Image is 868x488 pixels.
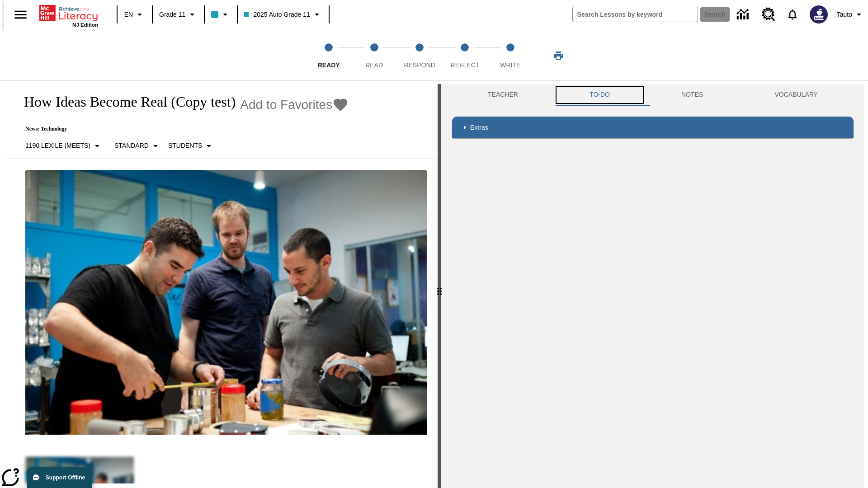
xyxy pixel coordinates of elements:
[470,123,488,132] p: Extras
[500,61,520,69] span: Write
[554,84,646,106] button: TO-DO
[441,84,864,488] div: activity
[7,1,34,28] button: Open side menu
[120,6,149,23] button: Language: EN, Select a language
[452,84,854,106] div: Instructional Panel Tabs
[739,84,854,106] button: VOCABULARY
[111,138,165,154] button: Scaffolds, Standard
[22,138,106,154] button: Select Lexile, 1190 Lexile (Meets)
[451,61,480,69] span: Reflect
[837,10,852,19] span: Tauto
[484,31,537,80] button: Write step 5 of 5
[804,3,833,26] button: Select a new avatar
[404,61,435,69] span: Respond
[46,474,85,481] span: Support Offline
[731,2,756,27] a: Data Center
[241,6,325,23] button: Class: 2025 Auto Grade 11, Select your class
[159,10,185,19] span: Grade 11
[124,10,133,19] span: EN
[452,84,554,106] button: Teacher
[365,61,383,69] span: Read
[781,3,804,26] a: Notifications
[439,31,491,80] button: Reflect step 4 of 5
[25,170,427,435] img: Quirky founder Ben Kaufman tests a new product with co-worker Gaz Brown and product inventor Jon ...
[25,141,90,150] p: 1190 Lexile (Meets)
[244,10,310,19] span: 2025 Auto Grade 11
[165,138,218,154] button: Select Student
[27,467,92,488] button: Support Offline
[114,141,149,150] p: Standard
[14,94,236,110] h1: How Ideas Become Real (Copy test)
[810,5,828,23] img: Avatar
[544,47,573,64] button: Print
[438,84,441,488] div: Press Enter or Spacebar and then press right and left arrow keys to move the slider
[168,141,202,150] p: Students
[4,84,438,483] div: reading
[302,31,355,80] button: Ready step 1 of 5
[452,117,854,138] div: Extras
[756,2,781,27] a: Resource Center, Will open in new tab
[39,3,98,28] div: Home
[240,98,332,112] span: Add to Favorites
[393,31,446,80] button: Respond step 3 of 5
[348,31,400,80] button: Read step 2 of 5
[833,6,868,23] button: Profile/Settings
[646,84,739,106] button: NOTES
[573,7,698,22] input: search field
[240,97,349,113] button: Add to Favorites - How Ideas Become Real (Copy test)
[14,126,349,132] p: News: Technology
[208,6,234,23] button: Class color is light blue. Change class color
[72,22,98,28] span: NJ Edition
[318,61,340,69] span: Ready
[156,6,201,23] button: Grade: Grade 11, Select a grade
